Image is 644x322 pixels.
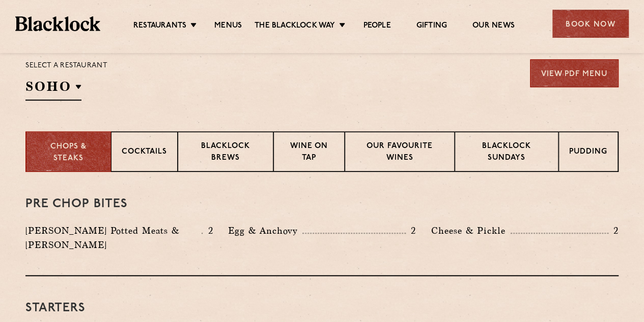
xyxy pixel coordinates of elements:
[122,146,167,159] p: Cocktails
[255,21,335,32] a: The Blacklock Way
[203,224,213,237] p: 2
[431,224,511,238] p: Cheese & Pickle
[188,141,263,165] p: Blacklock Brews
[25,197,619,211] h3: Pre Chop Bites
[25,224,202,252] p: [PERSON_NAME] Potted Meats & [PERSON_NAME]
[552,10,629,38] div: Book Now
[416,21,447,32] a: Gifting
[406,224,416,237] p: 2
[284,141,334,165] p: Wine on Tap
[25,78,81,101] h2: SOHO
[37,141,100,164] p: Chops & Steaks
[15,16,100,31] img: BL_Textured_Logo-footer-cropped.svg
[355,141,443,165] p: Our favourite wines
[228,224,302,238] p: Egg & Anchovy
[530,59,619,87] a: View PDF Menu
[569,146,607,159] p: Pudding
[25,59,107,72] p: Select a restaurant
[465,141,548,165] p: Blacklock Sundays
[214,21,242,32] a: Menus
[608,224,619,237] p: 2
[25,302,619,315] h3: Starters
[363,21,390,32] a: People
[133,21,186,32] a: Restaurants
[472,21,515,32] a: Our News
